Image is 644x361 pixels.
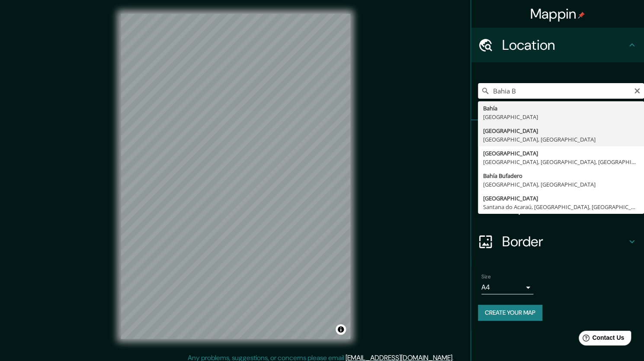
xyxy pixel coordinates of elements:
div: Bahía [483,104,639,113]
div: [GEOGRAPHIC_DATA] [483,126,639,135]
div: Bahía Bufadero [483,171,639,180]
div: Layout [471,190,644,224]
h4: Border [502,233,627,250]
div: [GEOGRAPHIC_DATA] [483,149,639,158]
label: Size [481,273,490,280]
div: [GEOGRAPHIC_DATA], [GEOGRAPHIC_DATA] [483,135,639,144]
input: Pick your city or area [478,83,644,99]
div: [GEOGRAPHIC_DATA], [GEOGRAPHIC_DATA], [GEOGRAPHIC_DATA] [483,158,639,166]
img: pin-icon.png [578,12,585,19]
h4: Layout [502,198,627,216]
div: Pins [471,120,644,155]
div: [GEOGRAPHIC_DATA], [GEOGRAPHIC_DATA] [483,180,639,189]
h4: Mappin [530,5,585,23]
div: [GEOGRAPHIC_DATA] [483,194,639,203]
button: Clear [634,86,641,94]
h4: Location [502,36,627,54]
button: Create your map [478,305,542,321]
canvas: Map [121,14,350,339]
div: A4 [481,280,533,294]
div: Border [471,224,644,259]
div: Santana do Acaraú, [GEOGRAPHIC_DATA], [GEOGRAPHIC_DATA] [483,203,639,211]
iframe: Help widget launcher [567,327,634,351]
div: Style [471,155,644,190]
button: Toggle attribution [336,324,346,335]
div: [GEOGRAPHIC_DATA] [483,113,639,121]
div: Location [471,28,644,62]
